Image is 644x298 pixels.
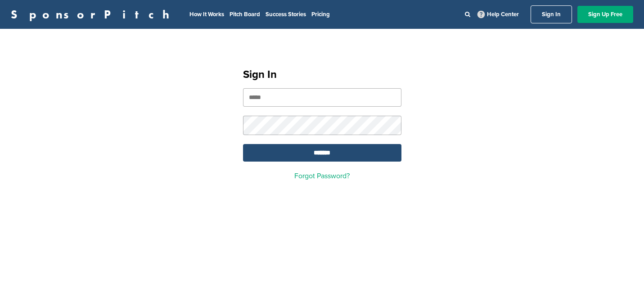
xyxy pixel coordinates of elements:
a: Help Center [476,9,521,20]
h1: Sign In [243,67,401,83]
a: Sign In [531,5,572,23]
a: Pitch Board [230,11,260,18]
a: Success Stories [266,11,306,18]
a: Sign Up Free [577,6,633,23]
a: How It Works [189,11,224,18]
a: SponsorPitch [11,9,175,20]
a: Pricing [311,11,330,18]
a: Forgot Password? [294,172,350,181]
